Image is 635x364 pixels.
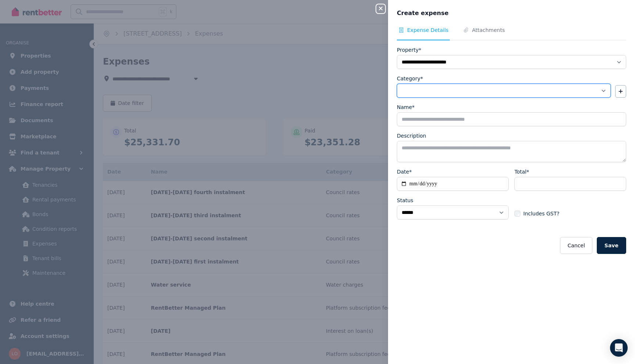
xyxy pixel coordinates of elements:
button: Save [597,237,626,254]
label: Total* [514,168,529,175]
label: Category* [397,75,423,82]
span: Expense Details [407,26,448,34]
span: Includes GST? [523,210,559,217]
label: Status [397,197,413,204]
label: Name* [397,103,415,111]
span: Create expense [397,9,449,18]
label: Date* [397,168,412,175]
button: Cancel [560,237,592,254]
div: Open Intercom Messenger [610,339,628,357]
label: Property* [397,46,421,54]
nav: Tabs [397,26,626,40]
input: Includes GST? [514,211,520,216]
label: Description [397,132,426,139]
span: Attachments [472,26,505,34]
